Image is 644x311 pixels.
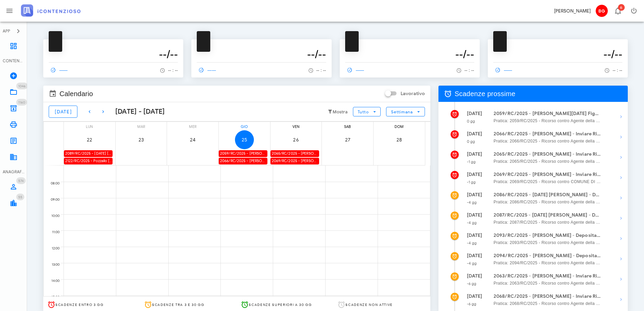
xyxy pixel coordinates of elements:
[493,42,622,47] p: --------------
[16,83,28,89] span: Distintivo
[390,130,409,149] button: 28
[494,212,601,219] strong: 2087/RC/2025 - [DATE] [PERSON_NAME] - Deposita la Costituzione in [GEOGRAPHIC_DATA]
[614,272,628,286] button: Mostra dettagli
[494,158,601,165] span: Pratica: 2065/RC/2025 - Ricorso contro Agente della Riscossione - prov. di [GEOGRAPHIC_DATA]
[614,130,628,144] button: Mostra dettagli
[287,130,306,149] button: 26
[494,272,601,280] strong: 2063/RC/2025 - [PERSON_NAME] - Inviare Ricorso
[593,3,610,19] button: BG
[167,122,218,130] div: mer
[197,67,216,73] span: ------
[494,117,601,124] span: Pratica: 2059/RC/2025 - Ricorso contro Agente della Riscossione - prov. di [GEOGRAPHIC_DATA]
[494,280,601,287] span: Pratica: 2063/RC/2025 - Ricorso contro Agente della Riscossione - prov. di [GEOGRAPHIC_DATA]
[467,111,482,116] strong: [DATE]
[333,109,348,115] small: Mostra
[467,281,477,286] small: -6 gg
[613,68,622,73] span: -- : --
[386,107,425,116] button: Settimana
[494,260,601,266] span: Pratica: 2094/RC/2025 - Ricorso contro Agente della Riscossione - prov. di Ragusa, Consorzio Di B...
[197,47,326,61] h3: --/--
[494,199,601,205] span: Pratica: 2086/RC/2025 - Ricorso contro Agente della Riscossione - prov. di Ragusa, Consorzio Di B...
[44,180,61,187] div: 08:00
[16,177,26,184] span: Distintivo
[44,293,61,301] div: 15:00
[168,68,178,73] span: -- : --
[467,220,477,225] small: -4 gg
[64,158,113,164] div: 2122/RC/2025 - Pozzallo [PERSON_NAME] Srl - Inviare Ricorso
[467,139,475,144] small: 0 gg
[197,42,326,47] p: --------------
[614,171,628,184] button: Mostra dettagli
[357,109,368,114] span: Tutto
[467,293,482,299] strong: [DATE]
[49,106,77,118] button: [DATE]
[49,47,178,61] h3: --/--
[21,4,80,17] img: logo-text-2x.png
[44,245,61,252] div: 12:00
[467,273,482,279] strong: [DATE]
[614,110,628,124] button: Mostra dettagli
[110,107,165,117] div: [DATE] - [DATE]
[596,5,608,17] span: BG
[49,67,68,73] span: ------
[3,169,24,175] div: ANAGRAFICA
[494,130,601,138] strong: 2066/RC/2025 - [PERSON_NAME] - Inviare Ricorso
[467,241,477,245] small: -4 gg
[467,159,476,164] small: -1 gg
[614,232,628,245] button: Mostra dettagli
[614,293,628,306] button: Mostra dettagli
[493,47,622,61] h3: --/--
[494,110,601,117] strong: 2059/RC/2025 - [PERSON_NAME][DATE] Figura - Inviare Ricorso
[374,122,425,130] div: dom
[391,109,413,114] span: Settimana
[494,300,601,307] span: Pratica: 2068/RC/2025 - Ricorso contro Agente della Riscossione - prov. di [GEOGRAPHIC_DATA]
[64,122,115,130] div: lun
[132,130,151,149] button: 23
[49,65,71,75] a: ------
[197,65,219,75] a: ------
[219,122,270,130] div: gio
[467,172,482,177] strong: [DATE]
[345,47,474,61] h3: --/--
[270,122,322,130] div: ven
[80,130,99,149] button: 22
[494,232,601,239] strong: 2093/RC/2025 - [PERSON_NAME] - Deposita la Costituzione in Giudizio
[614,151,628,164] button: Mostra dettagli
[18,84,26,88] span: 1046
[249,303,312,307] span: Scadenze superiori a 30 gg
[353,107,381,116] button: Tutto
[44,277,61,285] div: 14:00
[493,67,513,73] span: ------
[467,180,476,184] small: -1 gg
[55,303,104,307] span: Scadenze entro 3 gg
[554,7,591,15] div: [PERSON_NAME]
[345,303,393,307] span: Scadenze non attive
[287,137,306,143] span: 26
[270,150,319,157] div: 2065/RC/2025 - [PERSON_NAME] - Inviare Ricorso
[494,178,601,185] span: Pratica: 2069/RC/2025 - Ricorso contro COMUNE DI [GEOGRAPHIC_DATA]
[494,171,601,178] strong: 2069/RC/2025 - [PERSON_NAME] - Inviare Ricorso
[464,68,474,73] span: -- : --
[614,191,628,205] button: Mostra dettagli
[345,42,474,47] p: --------------
[455,88,516,99] span: Scadenze prossime
[132,137,151,143] span: 23
[390,137,409,143] span: 28
[219,158,267,164] div: 2066/RC/2025 - [PERSON_NAME] - Inviare Ricorso
[618,4,625,11] span: Distintivo
[64,150,113,157] div: 2089/RC/2025 - [DATE] [PERSON_NAME] - Inviare Ricorso
[44,228,61,236] div: 11:00
[494,138,601,145] span: Pratica: 2066/RC/2025 - Ricorso contro Agente della Riscossione - prov. di [GEOGRAPHIC_DATA]
[401,90,425,97] label: Lavorativo
[322,122,373,130] div: sab
[467,232,482,238] strong: [DATE]
[152,303,205,307] span: Scadenze tra 3 e 30 gg
[467,261,477,266] small: -4 gg
[467,302,477,306] small: -6 gg
[467,131,482,137] strong: [DATE]
[494,239,601,246] span: Pratica: 2093/RC/2025 - Ricorso contro Agente della Riscossione - prov. di Ragusa, Consorzio Di B...
[345,65,367,75] a: ------
[467,119,475,124] small: 0 gg
[610,3,626,19] button: Distintivo
[59,88,93,99] span: Calendario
